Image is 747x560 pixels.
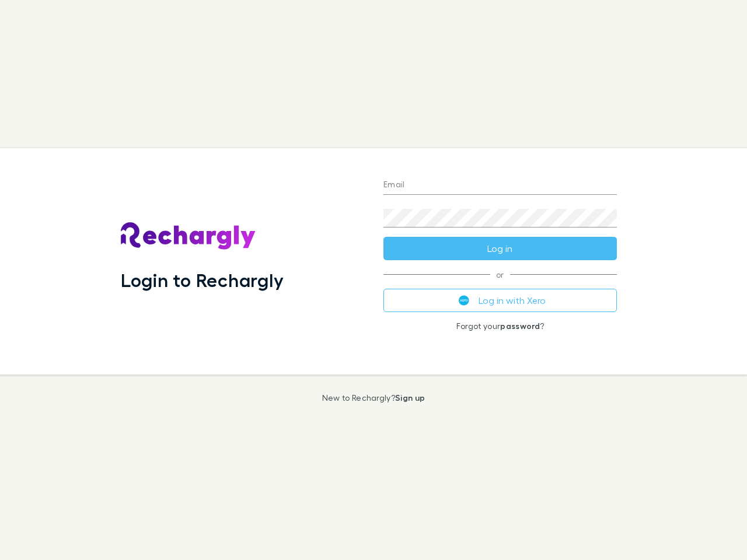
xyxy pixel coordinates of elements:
span: or [383,274,617,275]
h1: Login to Rechargly [121,269,284,291]
button: Log in with Xero [383,289,617,312]
button: Log in [383,237,617,260]
img: Rechargly's Logo [121,222,256,250]
p: New to Rechargly? [322,393,425,402]
img: Xero's logo [459,295,469,306]
a: Sign up [395,393,425,402]
p: Forgot your ? [383,321,617,331]
a: password [500,321,540,331]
